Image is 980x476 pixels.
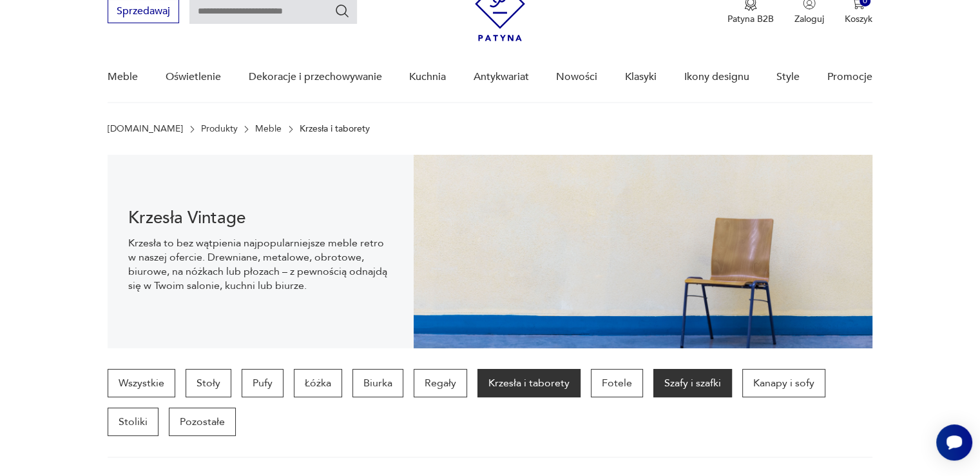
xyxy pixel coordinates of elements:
[128,210,393,226] h1: Krzesła Vintage
[108,52,138,102] a: Meble
[414,369,467,397] a: Regały
[300,124,370,134] p: Krzesła i taborety
[166,52,221,102] a: Oświetlenie
[169,408,236,436] a: Pozostałe
[776,52,800,102] a: Style
[334,3,350,19] button: Szukaj
[684,52,749,102] a: Ikony designu
[625,52,657,102] a: Klasyki
[255,124,282,134] a: Meble
[936,424,972,461] iframe: Smartsupp widget button
[108,369,175,397] a: Wszystkie
[742,369,825,397] a: Kanapy i sofy
[414,155,872,348] img: bc88ca9a7f9d98aff7d4658ec262dcea.jpg
[653,369,732,397] a: Szafy i szafki
[242,369,283,397] a: Pufy
[108,8,179,17] a: Sprzedawaj
[294,369,342,397] a: Łóżka
[352,369,403,397] a: Biurka
[845,13,872,25] p: Koszyk
[201,124,238,134] a: Produkty
[477,369,581,397] a: Krzesła i taborety
[556,52,597,102] a: Nowości
[186,369,231,397] a: Stoły
[474,52,529,102] a: Antykwariat
[248,52,381,102] a: Dekoracje i przechowywanie
[727,13,774,25] p: Patyna B2B
[794,13,824,25] p: Zaloguj
[128,236,393,293] p: Krzesła to bez wątpienia najpopularniejsze meble retro w naszej ofercie. Drewniane, metalowe, obr...
[108,408,159,436] a: Stoliki
[108,124,183,134] a: [DOMAIN_NAME]
[827,52,872,102] a: Promocje
[591,369,643,397] a: Fotele
[409,52,446,102] a: Kuchnia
